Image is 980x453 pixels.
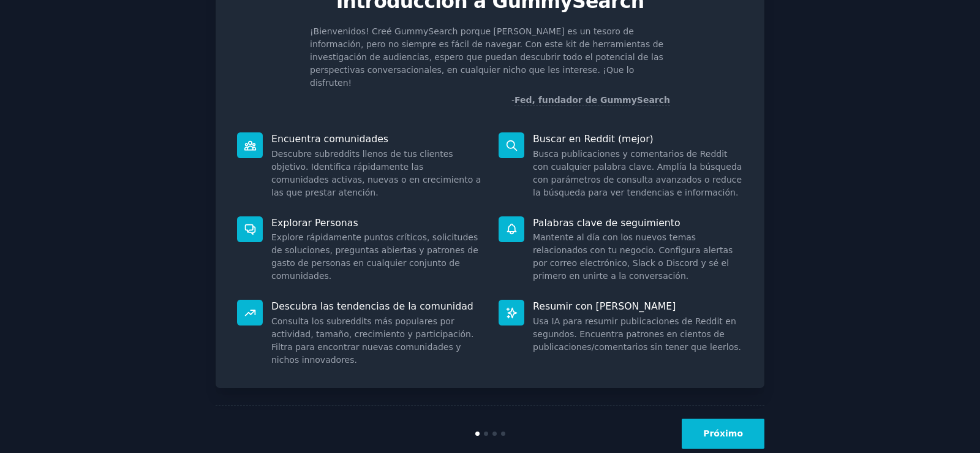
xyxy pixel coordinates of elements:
a: Fed, fundador de GummySearch [514,95,670,105]
font: Descubra las tendencias de la comunidad [271,300,473,312]
font: Usa IA para resumir publicaciones de Reddit en segundos. Encuentra patrones en cientos de publica... [533,316,741,352]
font: Resumir con [PERSON_NAME] [533,300,676,312]
font: Encuentra comunidades [271,133,388,145]
font: Explorar Personas [271,217,358,229]
font: Palabras clave de seguimiento [533,217,680,229]
font: Consulta los subreddits más populares por actividad, tamaño, crecimiento y participación. Filtra ... [271,316,473,365]
font: Buscar en Reddit (mejor) [533,133,654,145]
font: Explore rápidamente puntos críticos, solicitudes de soluciones, preguntas abiertas y patrones de ... [271,232,478,281]
button: Próximo [682,419,764,449]
font: Descubre subreddits llenos de tus clientes objetivo. Identifica rápidamente las comunidades activ... [271,149,481,197]
font: ¡Bienvenidos! Creé GummySearch porque [PERSON_NAME] es un tesoro de información, pero no siempre ... [310,26,663,88]
font: Busca publicaciones y comentarios de Reddit con cualquier palabra clave. Amplía la búsqueda con p... [533,149,742,197]
font: Próximo [703,428,743,438]
font: - [511,95,514,105]
font: Mantente al día con los nuevos temas relacionados con tu negocio. Configura alertas por correo el... [533,232,733,281]
font: Fed, fundador de GummySearch [514,95,670,105]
